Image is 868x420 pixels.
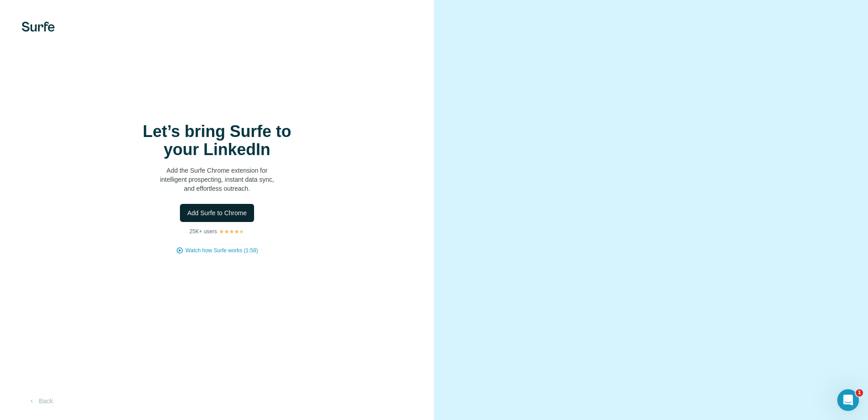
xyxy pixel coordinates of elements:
span: 1 [856,389,863,396]
p: 25K+ users [189,227,217,236]
p: Add the Surfe Chrome extension for intelligent prospecting, instant data sync, and effortless out... [127,166,307,193]
iframe: Intercom live chat [837,389,859,411]
img: Rating Stars [219,229,245,234]
h1: Let’s bring Surfe to your LinkedIn [127,123,307,159]
button: Back [22,393,59,409]
img: Surfe's logo [22,22,55,32]
span: Add Surfe to Chrome [187,208,247,217]
button: Watch how Surfe works (1:58) [185,246,258,255]
button: Add Surfe to Chrome [180,204,254,222]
